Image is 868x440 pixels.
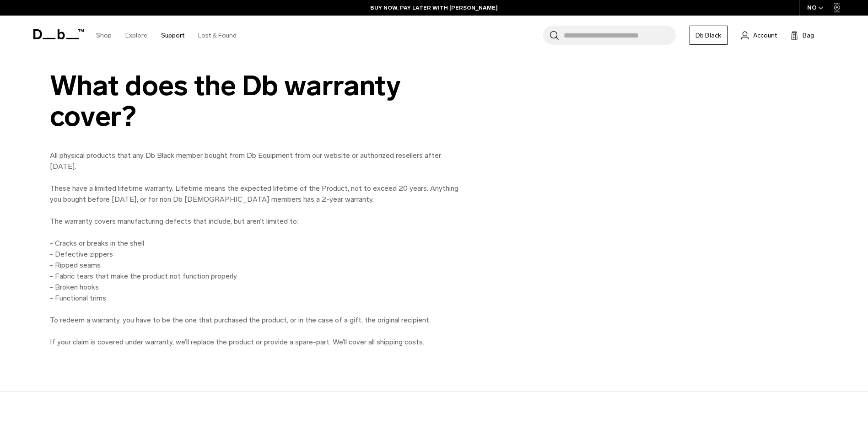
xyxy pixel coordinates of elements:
nav: Main Navigation [89,16,243,55]
span: Account [753,31,777,40]
a: Shop [96,19,112,52]
a: Db Black [690,26,728,45]
a: Account [741,30,777,41]
p: If your claim is covered under warranty, we’ll replace the product or provide a spare-part. We’ll... [50,337,462,348]
a: Explore [125,19,147,52]
div: What does the Db warranty cover? [50,70,462,132]
a: Lost & Found [198,19,237,52]
button: Bag [791,30,814,41]
a: BUY NOW, PAY LATER WITH [PERSON_NAME] [370,4,498,12]
p: All physical products that any Db Black member bought from Db Equipment from our website or autho... [50,150,462,326]
a: Support [161,19,184,52]
span: Bag [803,31,814,40]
